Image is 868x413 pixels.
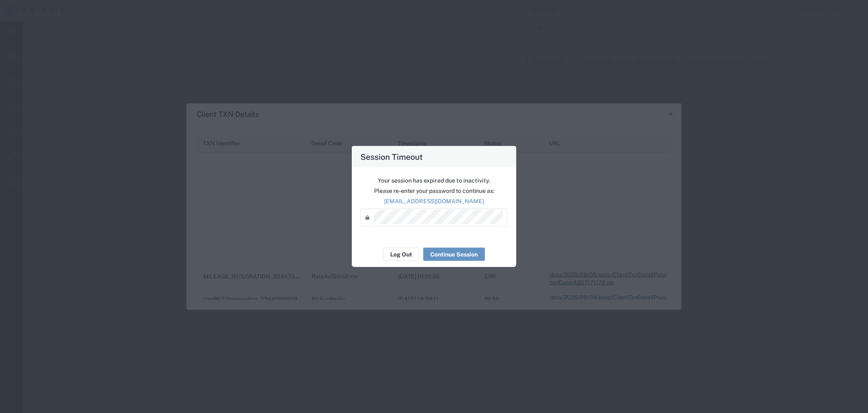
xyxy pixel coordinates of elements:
[423,248,485,261] button: Continue Session
[360,197,508,206] p: [EMAIL_ADDRESS][DOMAIN_NAME]
[360,187,508,195] p: Please re-enter your password to continue as:
[383,248,419,261] button: Log Out
[360,176,508,185] p: Your session has expired due to inactivity.
[360,151,423,163] h4: Session Timeout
